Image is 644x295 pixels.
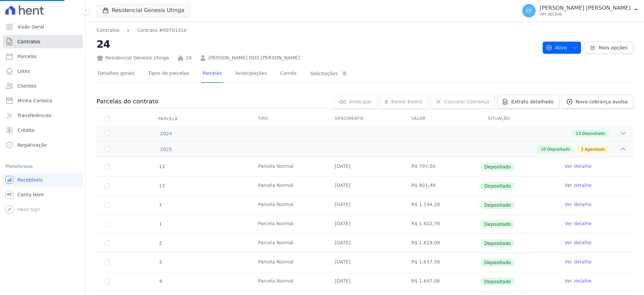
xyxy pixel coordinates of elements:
a: Ver detalhe [565,258,591,265]
input: Só é possível selecionar pagamentos em aberto [105,279,110,284]
a: Visão Geral [3,20,83,34]
th: Situação [480,112,557,126]
span: Nova cobrança avulsa [576,98,628,105]
a: Ver detalhe [565,220,591,227]
span: 1 [158,221,162,227]
a: Carnês [279,65,298,83]
a: Tipos de parcelas [147,65,191,83]
a: Ver detalhe [565,278,591,284]
span: 2 [158,240,162,246]
span: Parcelas [17,53,37,60]
div: 0 [340,70,348,77]
td: R$ 801,49 [403,177,480,195]
a: Nova cobrança avulsa [562,95,633,109]
span: Lotes [17,68,30,75]
span: Minha Carteira [17,97,52,104]
a: 24 [186,54,192,61]
span: Depositado [480,220,515,228]
h2: 24 [97,37,537,52]
button: Ativo [543,42,581,54]
input: Só é possível selecionar pagamentos em aberto [105,183,110,189]
a: Negativação [3,138,83,152]
nav: Breadcrumb [97,27,187,34]
a: Mais opções [585,42,633,54]
a: [PERSON_NAME] DOS [PERSON_NAME] [208,54,300,61]
td: [DATE] [327,157,404,176]
span: Contratos [17,38,40,45]
td: R$ 1.194,28 [403,196,480,214]
td: Parcela Normal [250,272,327,291]
span: Depositado [480,239,515,247]
span: EE [526,8,532,13]
span: 1 [158,202,162,207]
td: R$ 1.622,76 [403,215,480,234]
span: Depositado [480,278,515,286]
span: Depositado [480,258,515,266]
span: 4 [158,279,162,284]
td: R$ 1.637,56 [403,253,480,272]
a: Extrato detalhado [497,95,559,109]
input: Só é possível selecionar pagamentos em aberto [105,222,110,227]
div: Residencial Genesis Utinga [97,54,169,61]
input: Só é possível selecionar pagamentos em aberto [105,164,110,169]
button: Residencial Genesis Utinga [97,4,190,17]
span: Depositado [582,131,605,137]
td: Parcela Normal [250,177,327,195]
td: Parcela Normal [250,215,327,234]
td: [DATE] [327,234,404,253]
nav: Breadcrumb [97,27,537,34]
th: Vencimento [327,112,404,126]
a: Transferências [3,109,83,122]
a: Crédito [3,124,83,137]
span: Depositado [480,201,515,209]
td: [DATE] [327,215,404,234]
a: Contratos [97,27,119,34]
span: Crédito [17,127,35,134]
th: Tipo [250,112,327,126]
span: Agendado [585,146,605,152]
div: Solicitações [310,70,348,77]
a: Clientes [3,79,83,93]
a: Minha Carteira [3,94,83,107]
input: Só é possível selecionar pagamentos em aberto [105,241,110,246]
a: Conta Hent [3,188,83,201]
th: Valor [403,112,480,126]
div: Parcela [150,112,186,126]
td: Parcela Normal [250,196,327,214]
span: Depositado [547,146,570,152]
a: Contratos [3,35,83,48]
p: [PERSON_NAME] [PERSON_NAME] [540,5,631,11]
td: Parcela Normal [250,253,327,272]
span: Negativação [17,142,47,148]
span: Mais opções [599,44,628,51]
span: Depositado [480,182,515,190]
span: 3 [581,146,584,152]
td: R$ 1.647,06 [403,272,480,291]
span: Extrato detalhado [511,98,553,105]
input: Só é possível selecionar pagamentos em aberto [105,260,110,265]
td: Parcela Normal [250,157,327,176]
span: 3 [158,259,162,265]
span: 13 [158,183,165,188]
a: Ver detalhe [565,182,591,189]
td: [DATE] [327,253,404,272]
a: Antecipações [234,65,268,83]
a: Ver detalhe [565,239,591,246]
a: Lotes [3,64,83,78]
span: Ativo [546,42,567,54]
a: Parcelas [3,50,83,63]
span: Conta Hent [17,191,44,198]
td: R$ 797,50 [403,157,480,176]
td: [DATE] [327,196,404,214]
td: [DATE] [327,272,404,291]
span: 12 [158,164,165,169]
td: [DATE] [327,177,404,195]
h3: Parcelas do contrato [97,97,158,105]
a: Detalhes gerais [97,65,136,83]
td: Parcela Normal [250,234,327,253]
a: Ver detalhe [565,163,591,169]
span: Visão Geral [17,23,44,30]
td: R$ 1.629,09 [403,234,480,253]
span: Transferências [17,112,51,119]
span: Depositado [480,163,515,171]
